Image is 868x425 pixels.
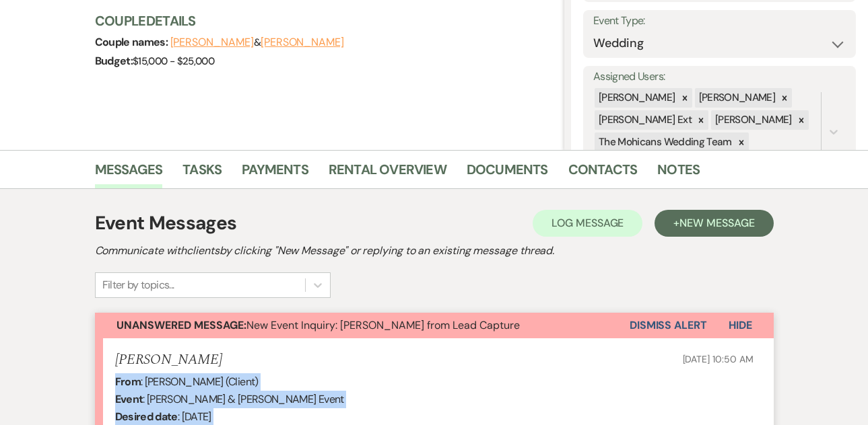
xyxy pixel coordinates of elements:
h3: Couple Details [95,11,551,30]
h1: Event Messages [95,209,237,237]
div: Filter by topics... [102,277,174,293]
button: Dismiss Alert [630,313,707,338]
div: The Mohicans Wedding Team [595,132,734,152]
button: Log Message [533,210,642,237]
a: Payments [242,159,308,188]
span: New Event Inquiry: [PERSON_NAME] from Lead Capture [116,318,520,332]
div: [PERSON_NAME] [695,88,778,108]
button: +New Message [655,210,773,237]
b: Event [115,392,143,406]
span: Log Message [552,216,624,230]
b: Desired date [115,410,178,424]
button: [PERSON_NAME] [261,37,344,48]
a: Messages [95,159,163,188]
strong: Unanswered Message: [116,318,246,332]
label: Assigned Users: [593,67,846,87]
div: [PERSON_NAME] Ext [595,110,694,130]
h5: [PERSON_NAME] [115,352,222,369]
span: Hide [729,318,752,332]
a: Notes [657,159,700,188]
h2: Communicate with clients by clicking "New Message" or replying to an existing message thread. [95,243,774,259]
span: & [170,36,344,49]
b: From [115,375,141,389]
span: $15,000 - $25,000 [133,54,214,68]
label: Event Type: [593,11,846,31]
span: [DATE] 10:50 AM [683,353,754,365]
span: Couple names: [95,35,170,49]
span: Budget: [95,54,133,68]
a: Rental Overview [329,159,446,188]
button: [PERSON_NAME] [170,37,254,48]
span: New Message [679,216,754,230]
a: Contacts [568,159,638,188]
a: Documents [467,159,548,188]
button: Unanswered Message:New Event Inquiry: [PERSON_NAME] from Lead Capture [95,313,630,338]
div: [PERSON_NAME] [595,88,677,108]
a: Tasks [182,159,222,188]
button: Hide [707,313,774,338]
div: [PERSON_NAME] [711,110,794,130]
